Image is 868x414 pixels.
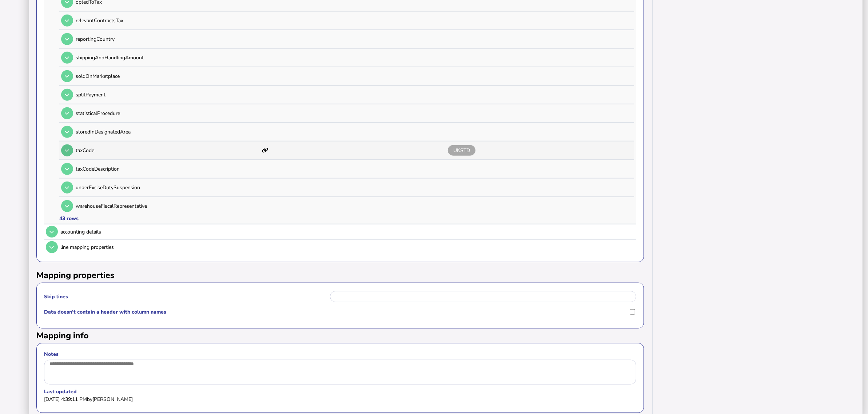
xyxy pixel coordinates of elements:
[76,73,259,80] p: soldOnMarketplace
[44,293,329,300] label: Skip lines
[61,182,73,194] button: Open
[262,148,268,153] i: This item has mappings defined
[76,17,259,24] p: relevantContractsTax
[76,203,259,210] p: warehouseFiscalRepresentative
[92,396,133,403] app-user-presentation: [PERSON_NAME]
[61,89,73,101] button: Open
[61,15,73,27] button: Open
[60,244,634,251] div: line mapping properties
[44,308,627,315] label: Data doesn't contain a header with column names
[61,126,73,138] button: Open
[61,70,73,82] button: Open
[59,215,79,222] div: 43 rows
[61,163,73,175] button: Open
[36,330,644,341] h2: Mapping info
[87,396,133,403] span: by
[61,144,73,156] button: Open
[448,145,475,156] span: UKSTD
[61,52,73,64] button: Open
[76,166,259,172] p: taxCodeDescription
[60,228,634,235] div: accounting details
[76,110,259,117] p: statisticalProcedure
[36,270,644,281] h2: Mapping properties
[76,36,259,43] p: reportingCountry
[44,388,636,395] label: Last updated
[61,107,73,119] button: Open
[61,33,73,45] button: Open
[76,128,259,135] p: storedInDesignatedArea
[61,200,73,212] button: Open
[76,54,259,61] p: shippingAndHandlingAmount
[76,91,259,98] p: splitPayment
[76,184,259,191] p: underExciseDutySuspension
[76,147,259,154] p: taxCode
[44,351,636,358] label: Notes
[46,226,58,238] button: Open
[44,396,636,403] div: [DATE] 4:39:11 PM
[46,241,58,253] button: Open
